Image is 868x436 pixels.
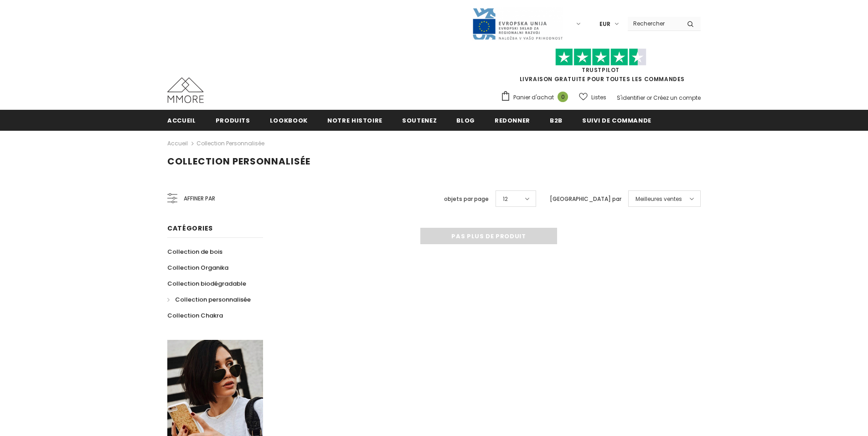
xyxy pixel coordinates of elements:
a: Créez un compte [653,94,701,102]
span: soutenez [402,116,437,125]
img: Cas MMORE [167,77,204,103]
a: Collection personnalisée [196,139,264,147]
img: Javni Razpis [472,7,563,41]
span: 0 [558,92,568,102]
span: Collection Chakra [167,311,223,320]
span: Panier d'achat [513,93,554,102]
a: Collection de bois [167,244,222,260]
span: Lookbook [270,116,308,125]
a: Redonner [495,110,530,130]
span: Blog [456,116,475,125]
a: Blog [456,110,475,130]
span: or [646,94,652,102]
span: Collection personnalisée [175,295,251,304]
span: Produits [216,116,250,125]
a: Accueil [167,110,196,130]
span: Catégories [167,224,213,233]
a: Collection Organika [167,260,228,276]
a: Collection Chakra [167,308,223,323]
a: Javni Razpis [472,20,563,27]
span: B2B [550,116,563,125]
span: Listes [591,93,606,102]
span: Notre histoire [327,116,382,125]
span: Affiner par [184,194,215,204]
label: objets par page [444,195,489,204]
span: EUR [599,20,610,29]
a: Lookbook [270,110,308,130]
a: Collection personnalisée [167,292,251,308]
a: Suivi de commande [582,110,651,130]
span: Collection Organika [167,263,228,272]
a: TrustPilot [582,66,620,74]
span: Collection de bois [167,247,222,256]
a: Collection biodégradable [167,276,246,292]
a: S'identifier [617,94,645,102]
a: Notre histoire [327,110,382,130]
span: Suivi de commande [582,116,651,125]
a: B2B [550,110,563,130]
span: 12 [503,195,508,204]
span: Meilleures ventes [635,195,682,204]
a: soutenez [402,110,437,130]
input: Search Site [628,17,680,30]
span: Accueil [167,116,196,125]
span: Collection biodégradable [167,279,246,288]
label: [GEOGRAPHIC_DATA] par [550,195,621,204]
a: Accueil [167,138,188,149]
a: Listes [579,89,606,105]
span: Collection personnalisée [167,155,310,168]
span: LIVRAISON GRATUITE POUR TOUTES LES COMMANDES [501,52,701,83]
span: Redonner [495,116,530,125]
a: Produits [216,110,250,130]
img: Faites confiance aux étoiles pilotes [555,48,646,66]
a: Panier d'achat 0 [501,91,573,104]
